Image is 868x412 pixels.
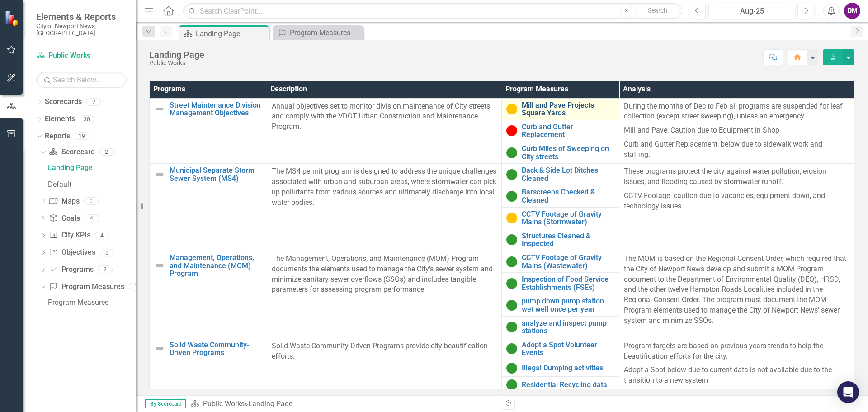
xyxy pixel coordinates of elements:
a: Barscreens Checked & Cleaned [522,188,614,204]
img: Not Defined [154,260,165,271]
a: Goals [49,213,80,224]
td: Double-Click to Edit Right Click for Context Menu [150,251,267,338]
span: Search [648,7,667,14]
div: 1 [129,283,143,291]
div: 2 [99,148,114,156]
div: Open Intercom Messenger [837,381,859,403]
p: These programs protect the city against water pollution, erosion issues, and flooding caused by s... [624,166,849,189]
img: On Target [506,234,517,245]
img: Below Target [506,125,517,136]
p: Solid Waste Community-Driven Programs provide city beautification efforts. [272,341,497,362]
div: 6 [100,249,114,256]
p: During the months of Dec to Feb all programs are suspended for leaf collection (except street swe... [624,101,849,124]
div: 0 [84,197,99,205]
td: Double-Click to Edit Right Click for Context Menu [502,229,619,251]
a: Programs [49,265,93,275]
td: Double-Click to Edit Right Click for Context Menu [502,294,619,316]
a: Inspection of Food Service Establishments (FSEs) [522,275,614,291]
a: CCTV Footage of Gravity Mains (Wastewater) [522,254,614,270]
a: Objectives [49,247,95,258]
a: Maps [49,196,79,207]
td: Double-Click to Edit Right Click for Context Menu [502,164,619,185]
img: Caution [506,104,517,114]
td: Double-Click to Edit Right Click for Context Menu [502,185,619,207]
div: Landing Page [149,50,204,60]
td: Double-Click to Edit Right Click for Context Menu [502,142,619,164]
input: Search ClearPoint... [183,3,682,19]
a: Adopt a Spot Volunteer Events [522,341,614,357]
a: analyze and inspect pump stations [522,319,614,335]
a: Illegal Dumping activities [522,364,614,372]
img: On Target [506,363,517,374]
td: Double-Click to Edit Right Click for Context Menu [502,98,619,120]
a: CCTV Footage of Gravity Mains (Stormwater) [522,210,614,226]
span: Elements & Reports [36,11,127,22]
a: Residential Recycling data [522,381,614,389]
span: Annual objectives set to monitor division maintenance of City streets and comply with the VDOT Ur... [272,102,490,131]
td: Double-Click to Edit Right Click for Context Menu [502,316,619,338]
div: Default [48,180,136,189]
div: Landing Page [48,164,136,172]
td: Double-Click to Edit Right Click for Context Menu [150,338,267,393]
img: On Target [506,191,517,202]
div: 2 [86,98,101,106]
div: Public Works [149,60,204,66]
img: On Target [506,169,517,180]
a: Public Works [36,51,127,61]
td: Double-Click to Edit Right Click for Context Menu [502,207,619,229]
img: On Target [506,300,517,311]
a: Default [46,177,136,192]
a: Elements [45,114,75,124]
a: Scorecard [49,147,94,157]
td: Double-Click to Edit Right Click for Context Menu [502,120,619,142]
div: 19 [75,133,89,140]
img: On Target [506,379,517,390]
p: The MOM is based on the Regional Consent Order, which required that the City of Newport News deve... [624,254,849,326]
button: Aug-25 [708,3,795,19]
a: Street Maintenance Division Management Objectives [170,101,262,117]
td: Double-Click to Edit Right Click for Context Menu [502,338,619,360]
a: Municipal Separate Storm Sewer System (MS4) [170,166,262,182]
img: On Target [506,278,517,289]
td: Double-Click to Edit Right Click for Context Menu [502,273,619,294]
small: City of Newport News, [GEOGRAPHIC_DATA] [36,22,127,37]
td: Double-Click to Edit Right Click for Context Menu [150,164,267,251]
button: Search [635,5,680,17]
td: Double-Click to Edit [619,164,854,251]
td: Double-Click to Edit Right Click for Context Menu [502,376,619,393]
div: » [190,399,495,409]
a: Curb Miles of Sweeping on City streets [522,145,614,161]
a: Reports [45,131,70,142]
a: Management, Operations, and Maintenance (MOM) Program [170,254,262,278]
div: 30 [80,115,94,123]
img: On Target [506,343,517,354]
a: Structures Cleaned & Inspected [522,232,614,248]
img: On Target [506,256,517,267]
button: DM [844,3,860,19]
a: Mill and Pave Projects Square Yards [522,101,614,117]
span: The Management, Operations, and Maintenance (MOM) Program documents the elements used to manage t... [272,254,493,294]
a: Landing Page [46,161,136,175]
a: Program Measures [275,27,361,38]
p: Program targets are based on previous years trends to help the beautification efforts for the city. [624,341,849,364]
a: Scorecards [45,97,82,107]
a: Solid Waste Community-Driven Programs [170,341,262,357]
div: Landing Page [248,399,292,408]
img: Not Defined [154,104,165,114]
div: Program Measures [290,27,361,38]
img: On Target [506,322,517,332]
a: Program Measures [46,295,136,310]
a: Back & Side Lot Ditches Cleaned [522,166,614,182]
td: Double-Click to Edit Right Click for Context Menu [502,360,619,376]
img: On Target [506,147,517,158]
td: Double-Click to Edit [619,251,854,338]
div: Landing Page [196,28,267,39]
input: Search Below... [36,72,127,88]
span: The MS4 permit program is designed to address the unique challenges associated with urban and sub... [272,167,496,207]
a: Curb and Gutter Replacement [522,123,614,139]
a: Program Measures [49,282,124,292]
div: 4 [95,232,109,239]
td: Double-Click to Edit Right Click for Context Menu [502,251,619,272]
span: By Scorecard [145,399,186,408]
